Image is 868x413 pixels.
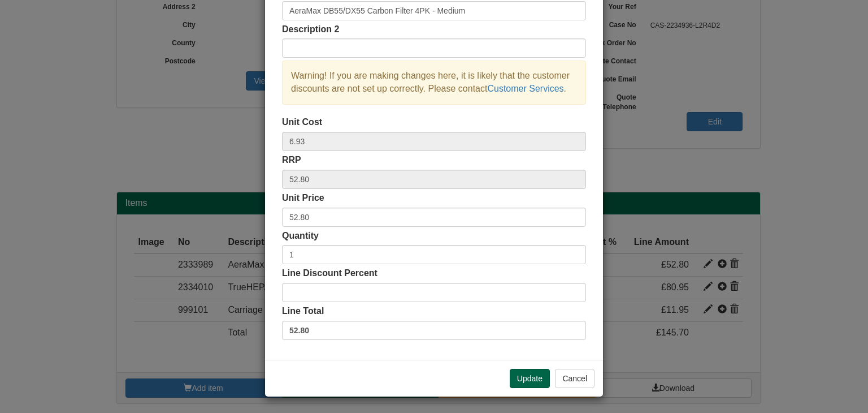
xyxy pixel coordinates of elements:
[282,267,377,280] label: Line Discount Percent
[282,192,324,205] label: Unit Price
[282,321,586,340] label: 52.80
[282,230,319,243] label: Quantity
[282,154,301,167] label: RRP
[282,23,339,36] label: Description 2
[510,369,550,388] button: Update
[282,116,322,129] label: Unit Cost
[282,61,586,105] div: Warning! If you are making changes here, it is likely that the customer discounts are not set up ...
[555,369,594,388] button: Cancel
[282,305,324,318] label: Line Total
[487,84,563,93] a: Customer Services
